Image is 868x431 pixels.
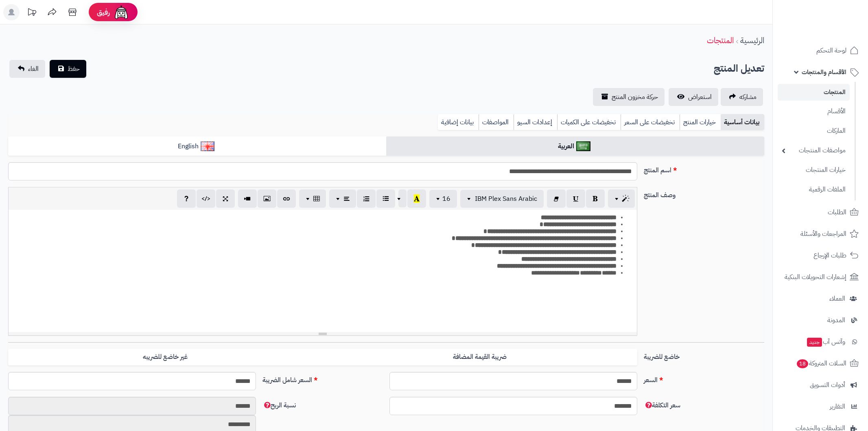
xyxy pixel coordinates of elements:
[621,114,680,130] a: تخفيضات على السعر
[829,293,845,304] span: العملاء
[22,4,42,22] a: تحديثات المنصة
[669,88,718,106] a: استعراض
[778,161,850,179] a: خيارات المنتجات
[721,114,764,130] a: بيانات أساسية
[641,162,767,175] label: اسم المنتج
[739,92,756,102] span: مشاركه
[816,45,846,56] span: لوحة التحكم
[557,114,621,130] a: تخفيضات على الكميات
[429,190,457,208] button: 16
[688,92,712,102] span: استعراض
[778,224,863,244] a: المراجعات والأسئلة
[827,314,845,326] span: المدونة
[740,34,764,46] a: الرئيسية
[778,84,850,101] a: المنتجات
[28,64,39,74] span: الغاء
[778,332,863,352] a: وآتس آبجديد
[460,190,544,208] button: IBM Plex Sans Arabic
[785,271,846,283] span: إشعارات التحويلات البنكية
[576,141,590,151] img: العربية
[797,359,808,368] span: 18
[680,114,721,130] a: خيارات المنتج
[778,122,850,140] a: الماركات
[641,372,767,385] label: السعر
[8,349,323,365] label: غير خاضع للضريبه
[438,114,479,130] a: بيانات إضافية
[8,136,386,156] a: English
[113,4,129,20] img: ai-face.png
[778,375,863,395] a: أدوات التسويق
[644,400,680,410] span: سعر التكلفة
[68,64,80,74] span: حفظ
[641,187,767,200] label: وصف المنتج
[802,66,846,78] span: الأقسام والمنتجات
[778,354,863,373] a: السلات المتروكة18
[828,207,846,218] span: الطلبات
[721,88,763,106] a: مشاركه
[97,7,110,17] span: رفيق
[641,349,767,362] label: خاضع للضريبة
[323,349,637,365] label: ضريبة القيمة المضافة
[778,103,850,120] a: الأقسام
[9,60,45,78] a: الغاء
[479,114,514,130] a: المواصفات
[778,142,850,159] a: مواصفات المنتجات
[442,194,450,204] span: 16
[778,246,863,265] a: طلبات الإرجاع
[386,136,764,156] a: العربية
[778,181,850,198] a: الملفات الرقمية
[778,202,863,222] a: الطلبات
[796,358,846,369] span: السلات المتروكة
[259,372,386,385] label: السعر شامل الضريبة
[593,88,665,106] a: حركة مخزون المنتج
[50,60,86,78] button: حفظ
[807,338,822,347] span: جديد
[778,41,863,60] a: لوحة التحكم
[830,401,845,412] span: التقارير
[810,379,845,391] span: أدوات التسويق
[714,60,764,77] h2: تعديل المنتج
[778,289,863,308] a: العملاء
[813,250,846,261] span: طلبات الإرجاع
[707,34,734,46] a: المنتجات
[778,397,863,416] a: التقارير
[778,310,863,330] a: المدونة
[806,336,845,347] span: وآتس آب
[612,92,658,102] span: حركة مخزون المنتج
[514,114,557,130] a: إعدادات السيو
[778,267,863,287] a: إشعارات التحويلات البنكية
[475,194,537,204] span: IBM Plex Sans Arabic
[262,400,296,410] span: نسبة الربح
[201,141,215,151] img: English
[800,228,846,240] span: المراجعات والأسئلة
